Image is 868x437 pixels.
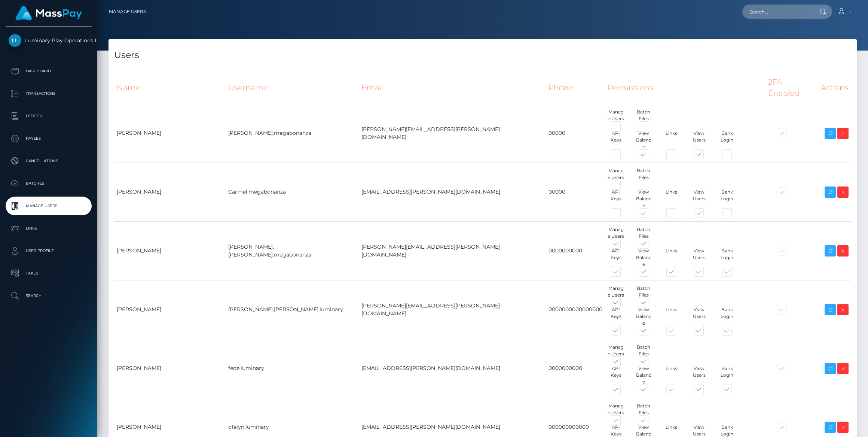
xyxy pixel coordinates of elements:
div: Links [658,189,685,209]
td: [PERSON_NAME] [114,280,226,339]
div: Batch Files [630,109,657,122]
p: Payees [9,133,89,144]
div: Bank Login [713,130,741,150]
div: Batch Files [630,285,657,298]
th: 2FA Enabled [765,72,818,104]
td: [PERSON_NAME] [114,104,226,163]
a: Taxes [6,264,92,283]
a: Batches [6,174,92,193]
div: Links [658,365,685,385]
p: Ledger [9,110,89,122]
input: Search... [742,4,813,19]
p: Taxes [9,268,89,279]
a: Cancellations [6,152,92,170]
div: Manage Users [602,226,630,240]
div: Bank Login [713,365,741,385]
div: Manage Users [602,109,630,122]
th: Permissions [605,72,765,104]
span: Luminary Play Operations Limited [6,37,92,44]
td: 00000 [546,104,605,163]
div: Batch Files [630,167,657,181]
th: Name [114,72,226,104]
a: Manage Users [109,4,146,19]
td: fede.luminary [226,339,359,398]
div: Manage Users [602,167,630,181]
td: 0000000000000000 [546,280,605,339]
a: Links [6,219,92,238]
div: View Balance [630,306,657,327]
div: Links [658,130,685,150]
td: [PERSON_NAME] [114,221,226,280]
td: 0000000000 [546,221,605,280]
div: API Keys [602,365,630,385]
td: [PERSON_NAME][EMAIL_ADDRESS][PERSON_NAME][DOMAIN_NAME] [359,104,546,163]
th: Email [359,72,546,104]
td: 0000000000 [546,339,605,398]
div: Bank Login [713,306,741,327]
td: [EMAIL_ADDRESS][PERSON_NAME][DOMAIN_NAME] [359,163,546,221]
div: Links [658,248,685,268]
img: Luminary Play Operations Limited [9,34,21,47]
div: Manage Users [602,344,630,357]
div: Bank Login [713,189,741,209]
div: View Balance [630,130,657,150]
p: Transactions [9,88,89,99]
td: [PERSON_NAME].megabonanza [226,104,359,163]
a: Payees [6,129,92,148]
p: Batches [9,178,89,189]
div: Links [658,306,685,327]
td: [PERSON_NAME].[PERSON_NAME].megabonanza [226,221,359,280]
div: Batch Files [630,403,657,416]
p: Dashboard [9,66,89,77]
p: Search [9,290,89,301]
div: API Keys [602,248,630,268]
a: Search [6,286,92,305]
div: Manage Users [602,403,630,416]
td: [PERSON_NAME][EMAIL_ADDRESS][PERSON_NAME][DOMAIN_NAME] [359,221,546,280]
div: API Keys [602,130,630,150]
td: [PERSON_NAME] [114,163,226,221]
h4: Users [114,49,851,62]
p: User Profile [9,245,89,257]
td: [EMAIL_ADDRESS][PERSON_NAME][DOMAIN_NAME] [359,339,546,398]
td: Carmel.megabonanza [226,163,359,221]
div: Manage Users [602,285,630,298]
a: User Profile [6,242,92,260]
th: Username [226,72,359,104]
a: Dashboard [6,62,92,81]
div: Bank Login [713,248,741,268]
img: MassPay Logo [15,6,82,21]
a: Transactions [6,84,92,103]
p: Manage Users [9,200,89,212]
div: Batch Files [630,226,657,240]
div: View Users [685,365,713,385]
div: View Users [685,189,713,209]
div: Batch Files [630,344,657,357]
div: View Users [685,306,713,327]
div: View Users [685,248,713,268]
td: 00000 [546,163,605,221]
p: Links [9,223,89,234]
td: [PERSON_NAME] [114,339,226,398]
th: Actions [818,72,851,104]
div: API Keys [602,306,630,327]
div: View Users [685,130,713,150]
div: View Balance [630,248,657,268]
td: [PERSON_NAME][EMAIL_ADDRESS][PERSON_NAME][DOMAIN_NAME] [359,280,546,339]
p: Cancellations [9,155,89,167]
th: Phone [546,72,605,104]
div: View Balance [630,189,657,209]
div: API Keys [602,189,630,209]
div: View Balance [630,365,657,385]
a: Ledger [6,107,92,125]
a: Manage Users [6,197,92,215]
td: [PERSON_NAME].[PERSON_NAME].luminary [226,280,359,339]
